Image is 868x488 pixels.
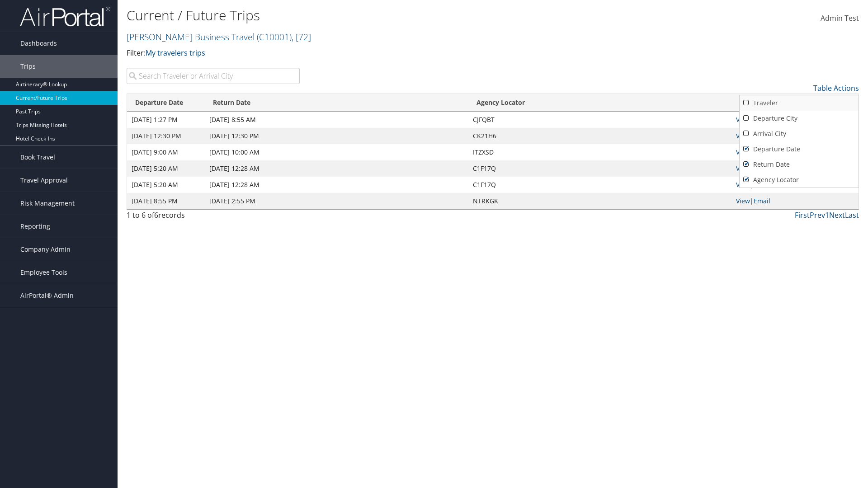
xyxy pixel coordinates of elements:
span: Reporting [20,215,50,238]
img: airportal-logo.png [20,6,110,27]
a: Departure Date [740,141,859,157]
span: Risk Management [20,192,75,215]
a: Agency Locator [740,172,859,188]
a: Arrival City [740,126,859,141]
span: Employee Tools [20,261,67,284]
a: Departure City [740,111,859,126]
span: Trips [20,55,36,78]
span: AirPortal® Admin [20,284,74,307]
a: Return Date [740,157,859,172]
a: Traveler [740,95,859,111]
span: Travel Approval [20,169,68,192]
span: Dashboards [20,32,57,55]
span: Company Admin [20,238,71,261]
span: Book Travel [20,146,55,169]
